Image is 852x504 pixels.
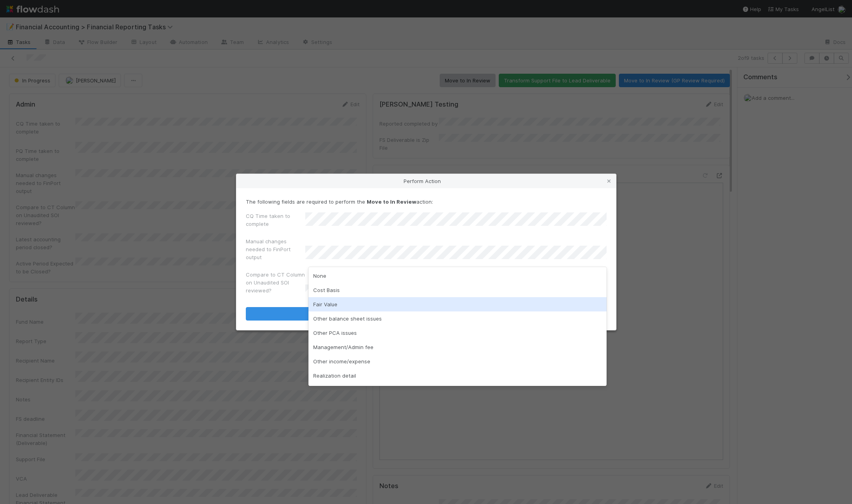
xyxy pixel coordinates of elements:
[308,311,607,326] div: Other balance sheet issues
[246,212,305,228] label: CQ Time taken to complete
[308,283,607,297] div: Cost Basis
[308,340,607,354] div: Management/Admin fee
[246,271,305,294] label: Compare to CT Column on Unaudited SOI reviewed?
[367,199,416,205] strong: Move to In Review
[246,237,305,261] label: Manual changes needed to FinPort output
[308,354,607,368] div: Other income/expense
[246,307,607,321] button: Move to In Review
[308,326,607,340] div: Other PCA issues
[308,297,607,311] div: Fair Value
[246,198,607,206] p: The following fields are required to perform the action:
[308,383,607,397] div: Cashless contribution
[236,174,616,188] div: Perform Action
[308,269,607,283] div: None
[308,368,607,383] div: Realization detail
